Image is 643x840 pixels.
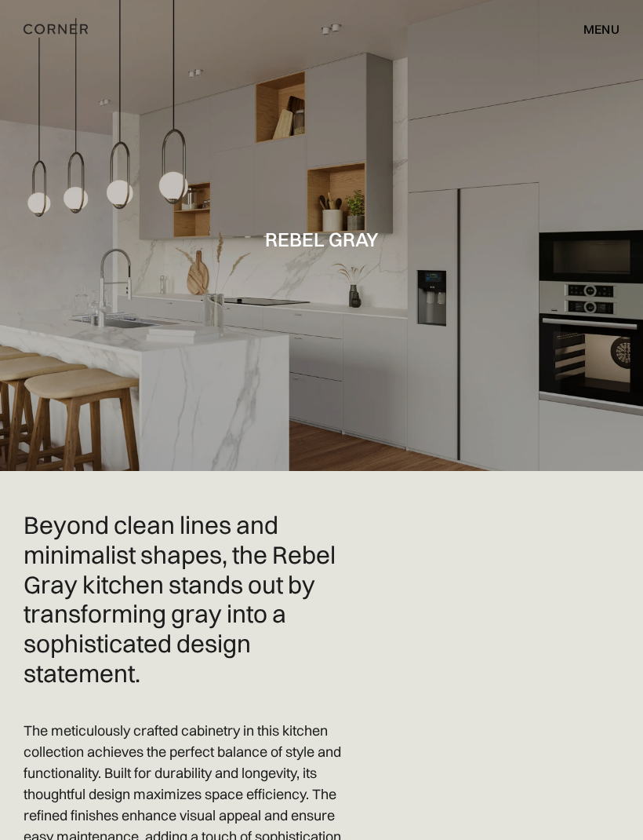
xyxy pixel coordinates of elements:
div: menu [568,16,619,42]
a: home [24,19,150,39]
h2: Beyond clean lines and minimalist shapes, the Rebel Gray kitchen stands out by transforming gray ... [24,510,363,688]
h1: Rebel Gray [265,228,379,250]
div: menu [583,23,619,35]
